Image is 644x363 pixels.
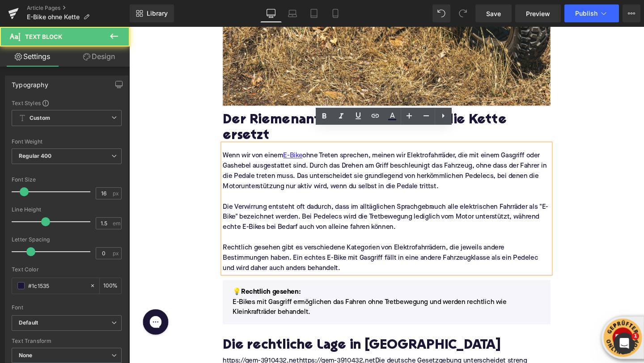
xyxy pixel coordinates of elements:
a: E-Bike [162,130,182,141]
h2: Die rechtliche Lage in [GEOGRAPHIC_DATA] [98,328,443,344]
span: px [113,250,120,256]
i: Default [19,319,38,327]
span: 1 [632,333,639,340]
a: Article Pages [27,4,130,12]
a: Preview [515,4,561,22]
div: Text Color [12,266,122,273]
iframe: Intercom live chat [614,333,635,354]
span: Save [486,9,501,18]
span: px [113,190,120,196]
a: Mobile [325,4,346,22]
div: Line Height [12,207,122,213]
span: Publish [575,10,597,17]
p: Die Verwirrung entsteht oft dadurch, dass im alltäglichen Sprachgebrauch alle elektrischen Fahrrä... [98,184,443,216]
h2: Der Riemenantrieb: Wenn Carbon die Kette ersetzt [98,91,443,122]
a: Laptop [282,4,303,22]
div: Typography [12,76,48,89]
span: Text Block [25,33,62,40]
input: Color [28,281,85,291]
span: em [113,220,120,226]
p: E-Bikes mit Gasgriff ermöglichen das Fahren ohne Tretbewegung und werden rechtlich wie Kleinkraft... [109,284,432,305]
b: None [19,352,33,359]
p: Wenn wir von einem ohne Treten sprechen, meinen wir Elektrofahrräder, die mit einem Gasgriff oder... [98,130,443,173]
button: More [623,4,640,22]
font: 💡 [109,275,118,282]
span: Library [147,9,168,17]
div: % [100,278,121,294]
div: Font Size [12,177,122,183]
div: Text Styles [12,99,122,106]
button: Undo [432,4,450,22]
a: Desktop [260,4,282,22]
p: Rechtlich gesehen gibt es verschiedene Kategorien von Elektrofahrrädern, die jeweils andere Besti... [98,227,443,259]
button: Publish [564,4,619,22]
a: Design [67,46,131,67]
div: Text Transform [12,338,122,344]
b: Regular 400 [19,152,52,159]
a: New Library [130,4,174,22]
div: Font [12,304,122,311]
b: Custom [30,114,50,122]
strong: Rechtlich gesehen: [118,275,180,282]
iframe: Gorgias live chat messenger [10,294,46,327]
button: Redo [454,4,472,22]
div: Letter Spacing [12,236,122,243]
a: Tablet [303,4,325,22]
span: E-Bike ohne Kette [27,13,80,21]
div: Font Weight [12,139,122,145]
span: Preview [526,9,550,18]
